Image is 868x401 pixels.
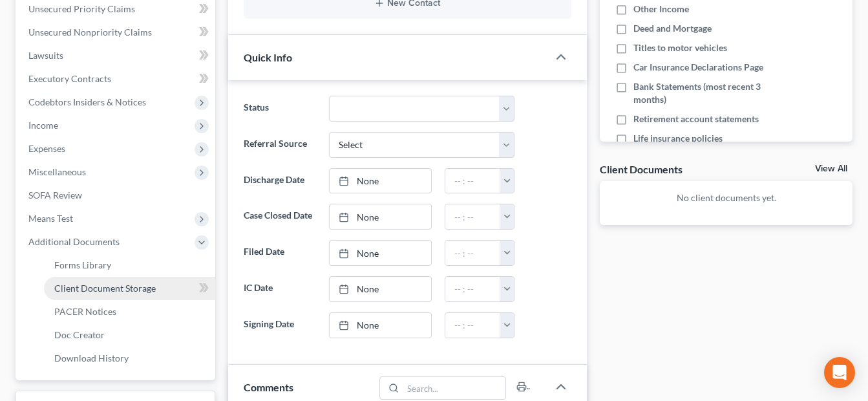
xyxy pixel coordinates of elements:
[445,241,500,265] input: -- : --
[403,377,506,399] input: Search...
[610,191,842,204] p: No client documents yet.
[244,51,292,63] span: Quick Info
[445,204,500,229] input: -- : --
[28,27,152,38] span: Unsecured Nonpriority Claims
[18,21,215,44] a: Unsecured Nonpriority Claims
[18,67,215,91] a: Executory Contracts
[28,50,63,61] span: Lawsuits
[28,96,146,107] span: Codebtors Insiders & Notices
[237,276,323,302] label: IC Date
[244,381,293,393] span: Comments
[330,204,431,229] a: None
[28,143,65,154] span: Expenses
[18,44,215,67] a: Lawsuits
[237,168,323,194] label: Discharge Date
[237,240,323,266] label: Filed Date
[28,236,120,247] span: Additional Documents
[44,254,215,277] a: Forms Library
[633,22,712,35] span: Deed and Mortgage
[330,277,431,301] a: None
[330,169,431,193] a: None
[330,313,431,338] a: None
[44,300,215,323] a: PACER Notices
[237,132,323,158] label: Referral Source
[28,3,135,14] span: Unsecured Priority Claims
[633,3,689,16] span: Other Income
[445,277,500,301] input: -- : --
[44,277,215,300] a: Client Document Storage
[237,312,323,338] label: Signing Date
[28,120,58,131] span: Income
[44,347,215,370] a: Download History
[633,132,723,145] span: Life insurance policies
[54,283,156,294] span: Client Document Storage
[237,204,323,230] label: Case Closed Date
[600,162,683,176] div: Client Documents
[815,164,847,173] a: View All
[633,80,778,106] span: Bank Statements (most recent 3 months)
[445,313,500,338] input: -- : --
[44,323,215,347] a: Doc Creator
[28,213,73,224] span: Means Test
[54,259,111,270] span: Forms Library
[54,352,129,363] span: Download History
[18,184,215,207] a: SOFA Review
[633,41,727,54] span: Titles to motor vehicles
[54,329,105,340] span: Doc Creator
[28,166,86,177] span: Miscellaneous
[330,241,431,265] a: None
[824,357,855,388] div: Open Intercom Messenger
[633,61,763,74] span: Car Insurance Declarations Page
[445,169,500,193] input: -- : --
[237,96,323,122] label: Status
[633,113,759,125] span: Retirement account statements
[28,190,82,200] span: SOFA Review
[28,73,111,84] span: Executory Contracts
[54,306,116,317] span: PACER Notices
